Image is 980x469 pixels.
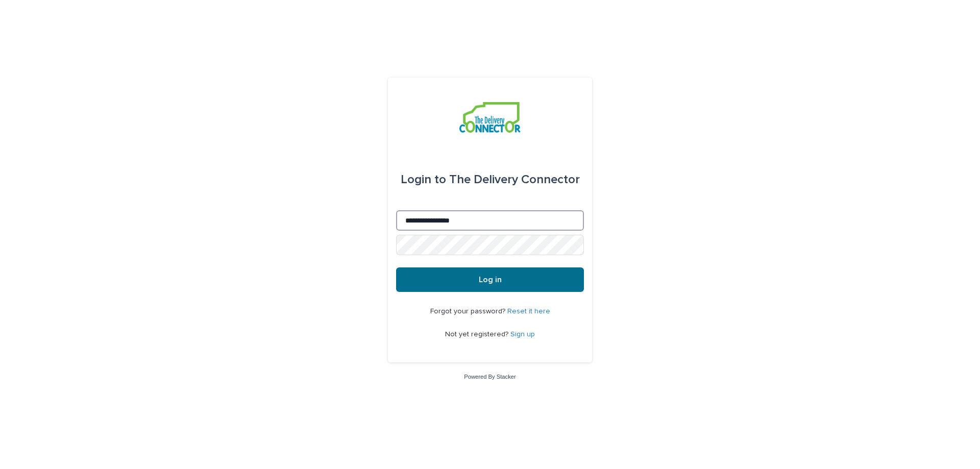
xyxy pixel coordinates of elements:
[396,267,584,292] button: Log in
[401,165,580,194] div: The Delivery Connector
[464,374,516,380] a: Powered By Stacker
[459,102,520,133] img: aCWQmA6OSGG0Kwt8cj3c
[479,276,502,284] span: Log in
[430,308,507,315] span: Forgot your password?
[507,308,550,315] a: Reset it here
[510,331,535,338] a: Sign up
[401,174,446,186] span: Login to
[445,331,510,338] span: Not yet registered?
